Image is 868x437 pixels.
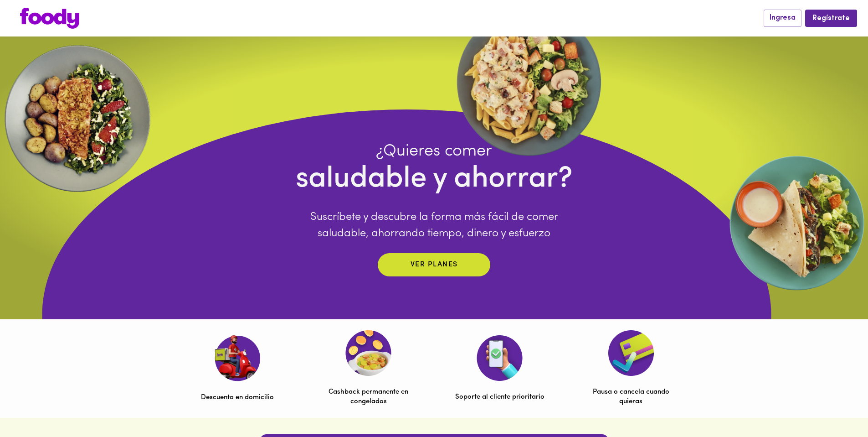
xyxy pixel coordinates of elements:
img: Soporte al cliente prioritario [477,335,523,381]
p: Descuento en domicilio [201,393,274,402]
h4: saludable y ahorrar? [296,161,573,198]
iframe: Messagebird Livechat Widget [815,384,859,428]
img: ellipse.webp [452,5,606,160]
span: Ingresa [770,14,796,22]
img: logo.png [20,8,79,29]
span: Regístrate [812,14,850,23]
button: Ver planes [378,253,490,276]
p: Soporte al cliente prioritario [455,392,544,402]
h4: ¿Quieres comer [296,141,573,161]
img: Descuento en domicilio [214,335,260,381]
p: Suscríbete y descubre la forma más fácil de comer saludable, ahorrando tiempo, dinero y esfuerzo [296,209,573,242]
button: Ingresa [764,10,801,26]
p: Pausa o cancela cuando quieras [586,387,676,407]
img: Pausa o cancela cuando quieras [608,330,654,376]
img: Cashback permanente en congelados [345,330,391,376]
p: Ver planes [411,260,458,270]
button: Regístrate [805,10,857,26]
p: Cashback permanente en congelados [324,387,413,407]
img: EllipseRigth.webp [726,152,868,294]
